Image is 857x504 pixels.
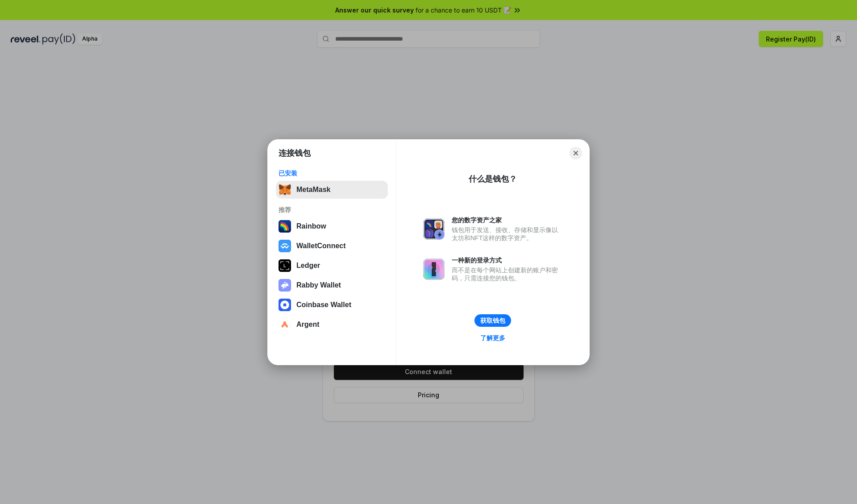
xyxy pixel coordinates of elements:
[474,314,511,327] button: 获取钱包
[276,296,388,314] button: Coinbase Wallet
[279,299,291,311] img: svg+xml,%3Csvg%20width%3D%2228%22%20height%3D%2228%22%20viewBox%3D%220%200%2028%2028%22%20fill%3D...
[570,147,582,159] button: Close
[452,266,562,282] div: 而不是在每个网站上创建新的账户和密码，只需连接您的钱包。
[276,257,388,275] button: Ledger
[296,262,320,270] div: Ledger
[276,237,388,255] button: WalletConnect
[452,226,562,242] div: 钱包用于发送、接收、存储和显示像以太坊和NFT这样的数字资产。
[279,148,311,158] h1: 连接钱包
[276,276,388,294] button: Rabby Wallet
[480,317,505,325] div: 获取钱包
[480,334,505,342] div: 了解更多
[475,332,511,344] a: 了解更多
[279,279,291,292] img: svg+xml,%3Csvg%20xmlns%3D%22http%3A%2F%2Fwww.w3.org%2F2000%2Fsvg%22%20fill%3D%22none%22%20viewBox...
[279,206,385,214] div: 推荐
[279,259,291,272] img: svg+xml,%3Csvg%20xmlns%3D%22http%3A%2F%2Fwww.w3.org%2F2000%2Fsvg%22%20width%3D%2228%22%20height%3...
[296,242,346,250] div: WalletConnect
[452,216,562,224] div: 您的数字资产之家
[279,183,291,196] img: svg+xml,%3Csvg%20fill%3D%22none%22%20height%3D%2233%22%20viewBox%3D%220%200%2035%2033%22%20width%...
[423,258,445,280] img: svg+xml,%3Csvg%20xmlns%3D%22http%3A%2F%2Fwww.w3.org%2F2000%2Fsvg%22%20fill%3D%22none%22%20viewBox...
[276,316,388,333] button: Argent
[469,174,517,184] div: 什么是钱包？
[279,318,291,331] img: svg+xml,%3Csvg%20width%3D%2228%22%20height%3D%2228%22%20viewBox%3D%220%200%2028%2028%22%20fill%3D...
[276,181,388,199] button: MetaMask
[279,240,291,252] img: svg+xml,%3Csvg%20width%3D%2228%22%20height%3D%2228%22%20viewBox%3D%220%200%2028%2028%22%20fill%3D...
[276,217,388,235] button: Rainbow
[452,256,562,264] div: 一种新的登录方式
[296,321,320,329] div: Argent
[296,281,341,289] div: Rabby Wallet
[296,186,330,194] div: MetaMask
[296,301,351,309] div: Coinbase Wallet
[279,169,385,177] div: 已安装
[296,222,326,230] div: Rainbow
[279,220,291,233] img: svg+xml,%3Csvg%20width%3D%22120%22%20height%3D%22120%22%20viewBox%3D%220%200%20120%20120%22%20fil...
[423,218,445,240] img: svg+xml,%3Csvg%20xmlns%3D%22http%3A%2F%2Fwww.w3.org%2F2000%2Fsvg%22%20fill%3D%22none%22%20viewBox...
